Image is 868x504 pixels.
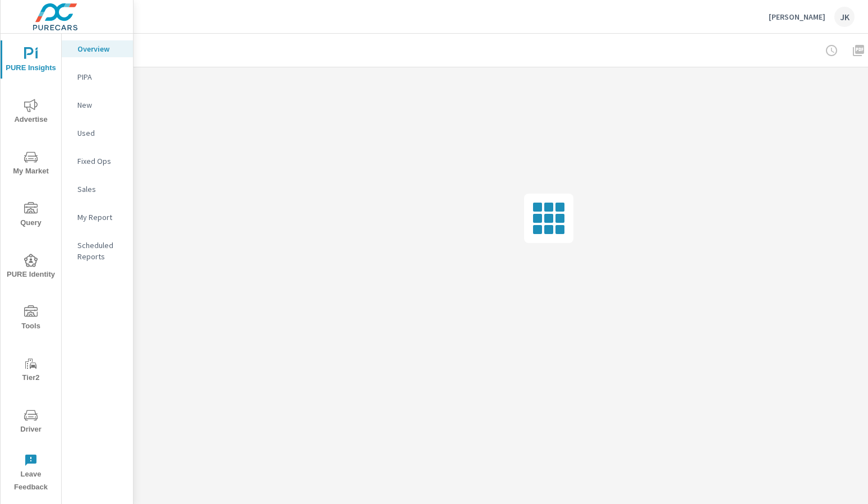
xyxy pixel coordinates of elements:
div: Scheduled Reports [62,237,133,265]
p: Fixed Ops [77,155,124,167]
span: Tier2 [4,357,58,384]
div: My Report [62,209,133,226]
span: PURE Insights [4,47,58,75]
div: JK [834,7,855,27]
p: Used [77,127,124,139]
p: Scheduled Reports [77,240,124,262]
p: New [77,99,124,111]
p: [PERSON_NAME] [769,12,825,22]
div: nav menu [1,34,61,498]
span: Driver [4,409,58,436]
span: Tools [4,305,58,333]
div: Fixed Ops [62,153,133,169]
p: Overview [77,43,124,54]
div: Sales [62,181,133,198]
p: PIPA [77,71,124,83]
div: Overview [62,40,133,57]
div: PIPA [62,68,133,85]
p: My Report [77,212,124,223]
span: Leave Feedback [4,453,58,494]
span: Advertise [4,99,58,126]
span: PURE Identity [4,254,58,281]
span: Query [4,202,58,230]
span: My Market [4,150,58,178]
div: Used [62,125,133,141]
p: Sales [77,184,124,195]
div: New [62,97,133,113]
